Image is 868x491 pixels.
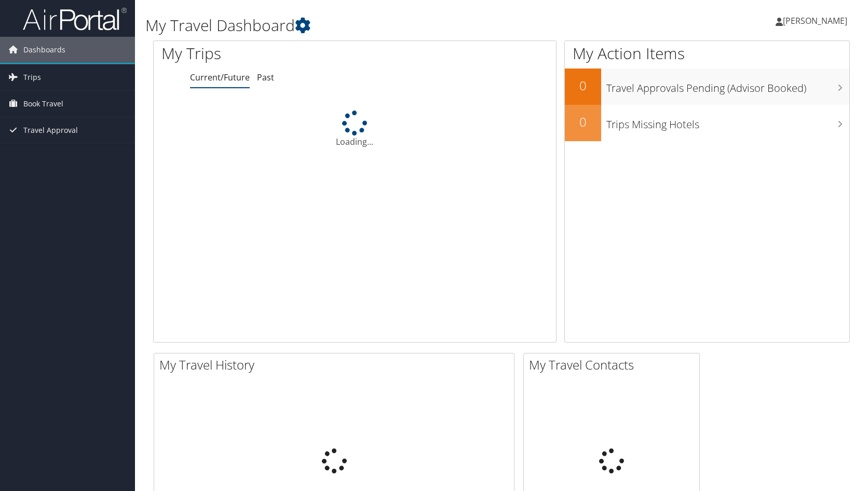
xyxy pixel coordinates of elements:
[145,15,620,36] h1: My Travel Dashboard
[529,356,699,374] h2: My Travel Contacts
[606,76,849,96] h3: Travel Approvals Pending (Advisor Booked)
[23,7,127,31] img: airportal-logo.png
[257,72,274,83] a: Past
[565,105,849,141] a: 0Trips Missing Hotels
[783,15,847,26] span: [PERSON_NAME]
[23,64,41,90] span: Trips
[161,43,381,64] h1: My Trips
[190,72,250,83] a: Current/Future
[565,43,849,64] h1: My Action Items
[159,356,514,374] h2: My Travel History
[23,117,78,143] span: Travel Approval
[565,69,849,105] a: 0Travel Approvals Pending (Advisor Booked)
[565,77,601,94] h2: 0
[565,113,601,131] h2: 0
[776,5,858,36] a: [PERSON_NAME]
[154,111,556,148] div: Loading...
[23,91,63,117] span: Book Travel
[23,37,65,63] span: Dashboards
[606,112,849,132] h3: Trips Missing Hotels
